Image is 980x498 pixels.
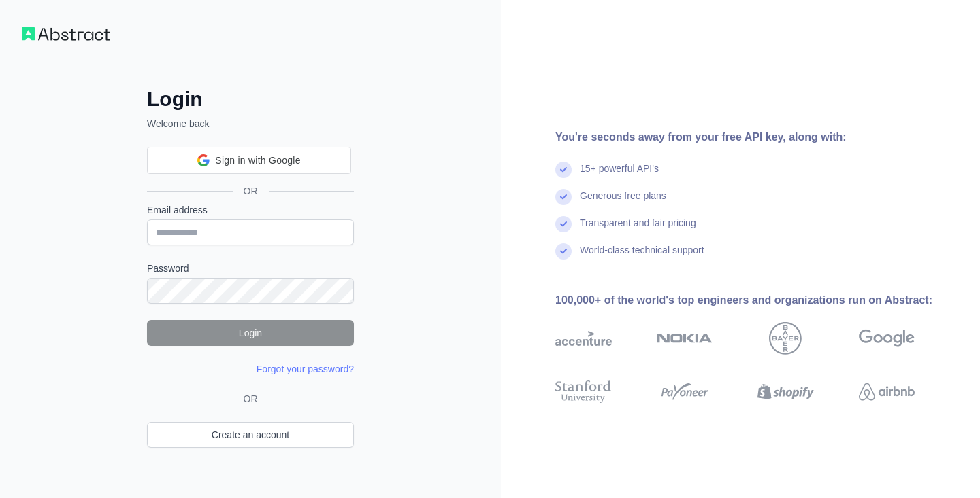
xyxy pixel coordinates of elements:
[147,117,354,130] p: Welcome back
[147,262,354,275] label: Password
[238,392,263,406] span: OR
[555,378,612,406] img: stanford university
[147,203,354,217] label: Email address
[657,322,713,355] img: nokia
[580,243,704,270] div: World-class technical support
[580,216,696,243] div: Transparent and fair pricing
[859,322,915,355] img: google
[22,27,110,41] img: Workflow
[147,320,354,346] button: Login
[757,378,814,406] img: shopify
[580,162,659,189] div: 15+ powerful API's
[257,363,354,374] a: Forgot your password?
[147,87,354,111] h2: Login
[859,378,915,406] img: airbnb
[233,184,269,198] span: OR
[147,147,351,174] div: Sign in with Google
[769,322,802,355] img: bayer
[555,216,572,232] img: check mark
[555,189,572,205] img: check mark
[555,292,958,308] div: 100,000+ of the world's top engineers and organizations run on Abstract:
[657,378,713,406] img: payoneer
[555,129,958,145] div: You're seconds away from your free API key, along with:
[555,322,612,355] img: accenture
[555,243,572,260] img: check mark
[580,189,666,216] div: Generous free plans
[555,162,572,178] img: check mark
[147,422,354,448] a: Create an account
[215,154,300,168] span: Sign in with Google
